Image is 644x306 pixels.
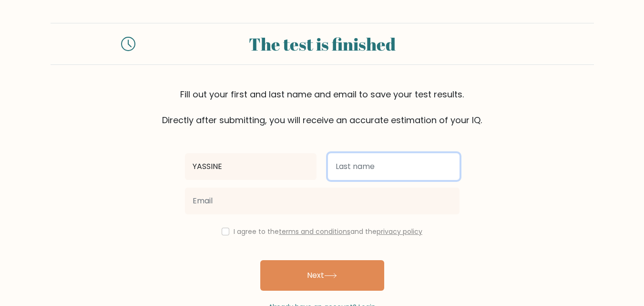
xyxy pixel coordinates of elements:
input: Last name [328,153,460,180]
a: terms and conditions [279,227,350,236]
input: Email [185,188,460,214]
a: privacy policy [377,227,422,236]
button: Next [260,260,384,291]
input: First name [185,153,317,180]
div: Fill out your first and last name and email to save your test results. Directly after submitting,... [51,88,594,127]
div: The test is finished [147,31,498,57]
label: I agree to the and the [234,227,422,236]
